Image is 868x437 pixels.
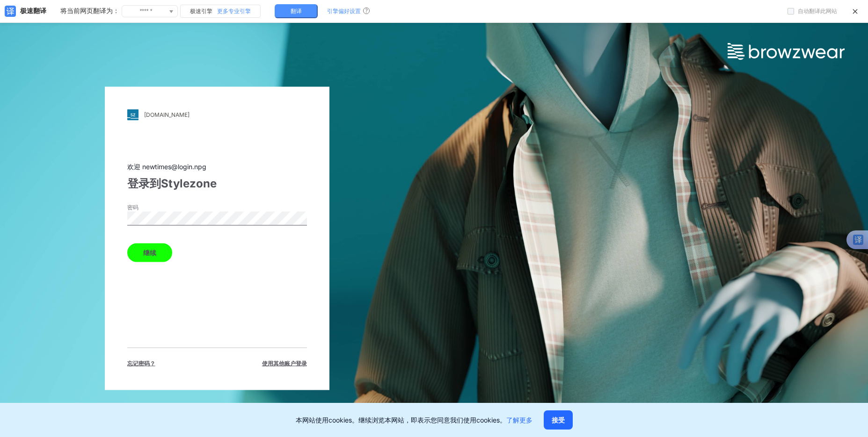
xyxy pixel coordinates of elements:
[127,243,172,262] button: 继续
[506,416,532,424] a: 了解更多
[127,109,139,120] img: svg+xml;base64,PHN2ZyB3aWR0aD0iMjgiIGhlaWdodD0iMjgiIHZpZXdCb3g9IjAgMCAyOCAyOCIgZmlsbD0ibm9uZSIgeG...
[127,359,155,366] font: 忘记密码？
[144,111,190,118] font: [DOMAIN_NAME]
[127,162,206,170] font: 欢迎 newtimes@login.npg
[262,359,307,366] font: 使用其他账户登录
[296,416,506,424] font: 本网站使用cookies。继续浏览本网站，即表示您同意我们使用cookies。
[127,176,217,190] font: 登录到Stylezone
[143,249,156,257] font: 继续
[552,416,565,424] font: 接受
[127,203,139,210] font: 密码
[544,410,573,430] button: 接受
[127,109,307,120] a: [DOMAIN_NAME]
[728,43,845,60] img: browzwear-logo.73288ffb.svg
